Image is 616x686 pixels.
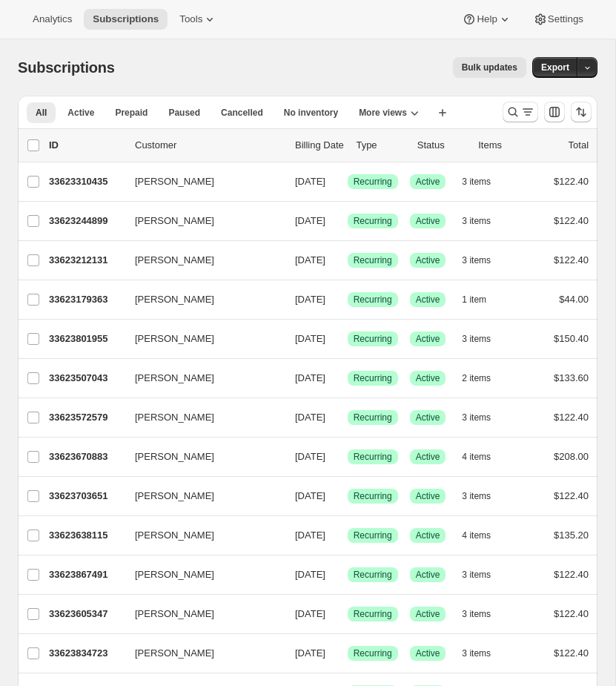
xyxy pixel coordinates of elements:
[416,451,440,463] span: Active
[462,530,491,541] span: 4 items
[417,138,466,153] p: Status
[462,289,503,310] button: 1 item
[354,490,392,502] span: Recurring
[416,569,440,581] span: Active
[554,569,589,580] span: $122.40
[359,107,407,119] span: More views
[49,329,589,349] div: 33623801955[PERSON_NAME][DATE]SuccessRecurringSuccessActive3 items$150.40
[462,368,507,389] button: 2 items
[295,451,325,462] span: [DATE]
[462,333,491,345] span: 3 items
[416,176,440,188] span: Active
[49,211,589,231] div: 33623244899[PERSON_NAME][DATE]SuccessRecurringSuccessActive3 items$122.40
[49,446,589,467] div: 33623670883[PERSON_NAME][DATE]SuccessRecurringSuccessActive4 items$208.00
[67,107,94,119] span: Active
[462,372,491,384] span: 2 items
[541,62,569,73] span: Export
[462,176,491,188] span: 3 items
[416,490,440,502] span: Active
[354,215,392,227] span: Recurring
[354,647,392,659] span: Recurring
[554,647,589,659] span: $122.40
[295,530,325,541] span: [DATE]
[221,107,263,119] span: Cancelled
[18,59,115,76] span: Subscriptions
[354,254,392,266] span: Recurring
[548,13,583,25] span: Settings
[126,406,274,429] button: [PERSON_NAME]
[462,294,486,306] span: 1 item
[135,646,214,661] span: [PERSON_NAME]
[354,608,392,620] span: Recurring
[462,643,507,664] button: 3 items
[126,209,274,233] button: [PERSON_NAME]
[569,138,589,153] p: Total
[571,102,592,122] button: Sort the results
[36,107,47,119] span: All
[354,333,392,345] span: Recurring
[416,530,440,541] span: Active
[49,410,123,425] p: 33623572579
[462,647,491,659] span: 3 items
[49,171,589,192] div: 33623310435[PERSON_NAME][DATE]SuccessRecurringSuccessActive3 items$122.40
[295,608,325,619] span: [DATE]
[462,215,491,227] span: 3 items
[295,294,325,305] span: [DATE]
[354,372,392,384] span: Recurring
[49,449,123,464] p: 33623670883
[49,289,589,310] div: 33623179363[PERSON_NAME][DATE]SuccessRecurringSuccessActive1 item$44.00
[126,563,274,587] button: [PERSON_NAME]
[554,530,589,541] span: $135.20
[554,608,589,619] span: $122.40
[431,102,454,123] button: Create new view
[49,368,589,389] div: 33623507043[PERSON_NAME][DATE]SuccessRecurringSuccessActive2 items$133.60
[135,410,214,425] span: [PERSON_NAME]
[295,647,325,659] span: [DATE]
[462,608,491,620] span: 3 items
[462,171,507,192] button: 3 items
[135,138,283,153] p: Customer
[135,528,214,543] span: [PERSON_NAME]
[284,107,338,119] span: No inventory
[49,525,589,546] div: 33623638115[PERSON_NAME][DATE]SuccessRecurringSuccessActive4 items$135.20
[126,366,274,390] button: [PERSON_NAME]
[135,371,214,386] span: [PERSON_NAME]
[295,215,325,226] span: [DATE]
[49,643,589,664] div: 33623834723[PERSON_NAME][DATE]SuccessRecurringSuccessActive3 items$122.40
[462,446,507,467] button: 4 items
[126,288,274,311] button: [PERSON_NAME]
[49,489,123,504] p: 33623703651
[554,254,589,266] span: $122.40
[135,174,214,189] span: [PERSON_NAME]
[126,642,274,665] button: [PERSON_NAME]
[462,62,517,73] span: Bulk updates
[354,412,392,423] span: Recurring
[416,372,440,384] span: Active
[49,332,123,346] p: 33623801955
[462,604,507,624] button: 3 items
[554,176,589,187] span: $122.40
[462,564,507,585] button: 3 items
[462,254,491,266] span: 3 items
[559,294,589,305] span: $44.00
[49,407,589,428] div: 33623572579[PERSON_NAME][DATE]SuccessRecurringSuccessActive3 items$122.40
[532,57,578,78] button: Export
[135,489,214,504] span: [PERSON_NAME]
[478,138,527,153] div: Items
[126,445,274,469] button: [PERSON_NAME]
[49,564,589,585] div: 33623867491[PERSON_NAME][DATE]SuccessRecurringSuccessActive3 items$122.40
[356,138,405,153] div: Type
[126,170,274,194] button: [PERSON_NAME]
[416,647,440,659] span: Active
[49,174,123,189] p: 33623310435
[524,9,592,30] button: Settings
[126,524,274,547] button: [PERSON_NAME]
[554,490,589,501] span: $122.40
[554,412,589,423] span: $122.40
[49,604,589,624] div: 33623605347[PERSON_NAME][DATE]SuccessRecurringSuccessActive3 items$122.40
[554,372,589,383] span: $133.60
[354,530,392,541] span: Recurring
[350,102,428,123] button: More views
[462,250,507,271] button: 3 items
[49,250,589,271] div: 33623212131[PERSON_NAME][DATE]SuccessRecurringSuccessActive3 items$122.40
